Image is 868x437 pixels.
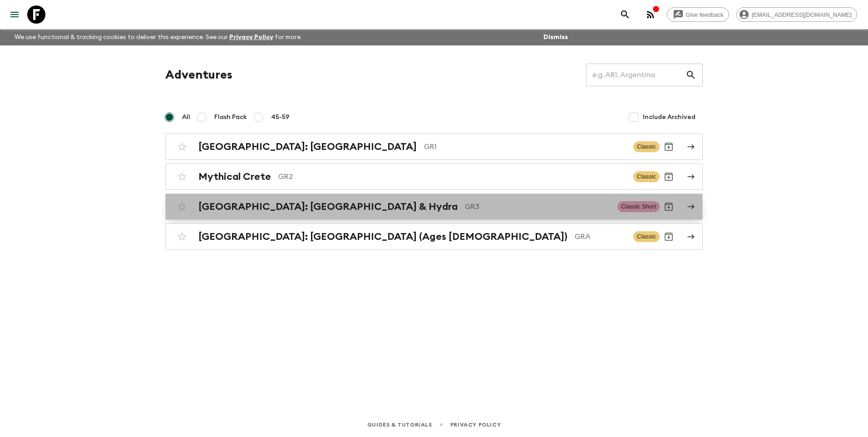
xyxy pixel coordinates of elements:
p: GRA [575,231,626,242]
h1: Adventures [165,66,232,84]
a: [GEOGRAPHIC_DATA]: [GEOGRAPHIC_DATA]GR1ClassicArchive [165,134,703,160]
span: Flash Pack [214,113,247,122]
p: We use functional & tracking cookies to deliver this experience. See our for more. [11,29,306,45]
p: GR2 [278,171,626,182]
button: search adventures [616,5,634,24]
button: menu [5,5,24,24]
a: Privacy Policy [450,420,501,430]
p: GR1 [424,141,626,152]
span: Give feedback [681,11,729,18]
span: Classic [633,171,660,182]
button: Archive [660,198,678,216]
span: Include Archived [643,113,695,122]
h2: [GEOGRAPHIC_DATA]: [GEOGRAPHIC_DATA] [198,141,417,153]
div: [EMAIL_ADDRESS][DOMAIN_NAME] [736,7,857,22]
span: 45-59 [271,113,290,122]
h2: Mythical Crete [198,171,271,183]
span: Classic [633,141,660,152]
button: Archive [660,228,678,246]
span: All [182,113,190,122]
input: e.g. AR1, Argentina [586,62,686,88]
span: Classic Short [617,201,660,212]
button: Archive [660,168,678,186]
span: Classic [633,231,660,242]
button: Dismiss [541,31,570,44]
a: Mythical CreteGR2ClassicArchive [165,164,703,190]
a: Privacy Policy [229,34,273,40]
span: [EMAIL_ADDRESS][DOMAIN_NAME] [747,11,857,18]
a: [GEOGRAPHIC_DATA]: [GEOGRAPHIC_DATA] (Ages [DEMOGRAPHIC_DATA])GRAClassicArchive [165,223,703,250]
a: [GEOGRAPHIC_DATA]: [GEOGRAPHIC_DATA] & HydraGR3Classic ShortArchive [165,194,703,220]
h2: [GEOGRAPHIC_DATA]: [GEOGRAPHIC_DATA] (Ages [DEMOGRAPHIC_DATA]) [198,231,567,243]
h2: [GEOGRAPHIC_DATA]: [GEOGRAPHIC_DATA] & Hydra [198,201,458,213]
a: Give feedback [667,7,729,22]
a: Guides & Tutorials [367,420,432,430]
button: Archive [660,138,678,156]
p: GR3 [465,201,610,212]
